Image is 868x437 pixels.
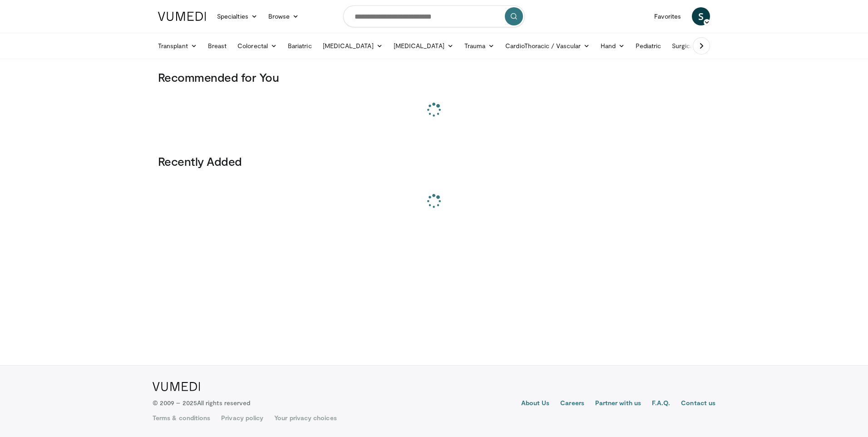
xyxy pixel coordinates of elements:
a: Specialties [212,7,263,25]
a: S [692,7,710,25]
a: F.A.Q. [652,398,670,409]
a: Terms & conditions [153,413,210,422]
img: VuMedi Logo [153,382,200,391]
a: Surgical Oncology [666,37,740,55]
p: © 2009 – 2025 [153,398,250,407]
a: Pediatric [630,37,666,55]
a: Contact us [681,398,715,409]
a: [MEDICAL_DATA] [317,37,388,55]
h3: Recently Added [158,154,710,169]
img: VuMedi Logo [158,12,206,21]
a: Transplant [153,37,202,55]
a: Bariatric [282,37,317,55]
span: All rights reserved [197,399,250,407]
h3: Recommended for You [158,70,710,84]
a: [MEDICAL_DATA] [388,37,459,55]
a: Your privacy choices [274,413,336,422]
a: Hand [595,37,630,55]
a: Partner with us [595,398,641,409]
a: Favorites [649,7,686,25]
a: Colorectal [232,37,282,55]
a: Trauma [459,37,500,55]
input: Search topics, interventions [343,5,525,27]
a: CardioThoracic / Vascular [500,37,595,55]
a: Browse [263,7,305,25]
a: About Us [521,398,550,409]
a: Privacy policy [221,413,263,422]
a: Breast [202,37,232,55]
a: Careers [560,398,584,409]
